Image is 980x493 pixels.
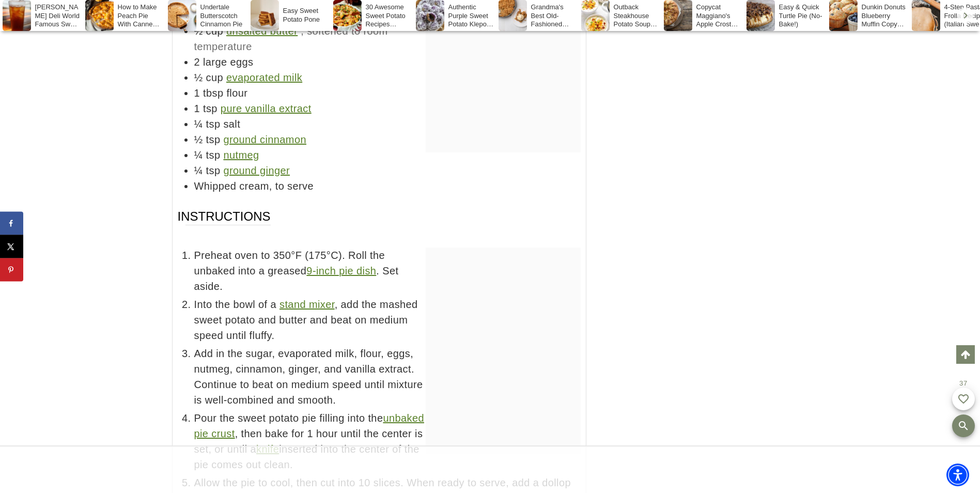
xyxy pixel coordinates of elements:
span: Whipped cream, to serve [194,180,314,192]
iframe: Advertisement [413,457,568,483]
span: Add in the sugar, evaporated milk, flour, eggs, nutmeg, cinnamon, ginger, and vanilla extract. Co... [194,346,581,408]
span: Instructions [178,208,271,241]
a: evaporated milk [226,72,302,83]
a: unbaked pie crust [194,412,424,439]
span: ¼ [194,118,203,130]
a: pure vanilla extract [221,103,312,114]
span: tsp [206,118,221,130]
span: ½ [194,72,203,83]
span: tsp [206,165,221,176]
span: , softened to room temperature [194,25,388,52]
a: 9-inch pie dish [306,265,376,276]
span: Pour the sweet potato pie filling into the , then bake for 1 hour until the center is set, or unt... [194,410,581,472]
span: ¼ [194,165,203,176]
a: ground cinnamon [223,134,306,145]
span: tsp [203,103,217,114]
a: stand mixer [279,299,335,310]
span: Into the bowl of a , add the mashed sweet potato and butter and beat on medium speed until fluffy. [194,297,581,343]
span: tsp [206,134,221,145]
a: Scroll to top [956,345,975,364]
span: Preheat oven to 350°F (175°C). Roll the unbaked into a greased . Set aside. [194,248,581,294]
a: ground ginger [223,165,290,176]
span: flour [226,87,247,99]
div: Accessibility Menu [946,464,969,486]
span: cup [206,72,223,83]
span: tsp [206,149,221,161]
span: ¼ [194,149,203,161]
a: knife [256,443,279,455]
span: 1 [194,103,200,114]
span: cup [206,25,223,37]
a: unsalted butter [226,25,298,37]
a: nutmeg [223,149,259,161]
span: ½ [194,134,203,145]
span: ½ [194,25,203,37]
span: 2 [194,56,200,68]
span: salt [223,118,240,130]
span: tbsp [203,87,223,99]
span: large eggs [203,56,253,68]
iframe: Advertisement [426,248,581,377]
span: 1 [194,87,200,99]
